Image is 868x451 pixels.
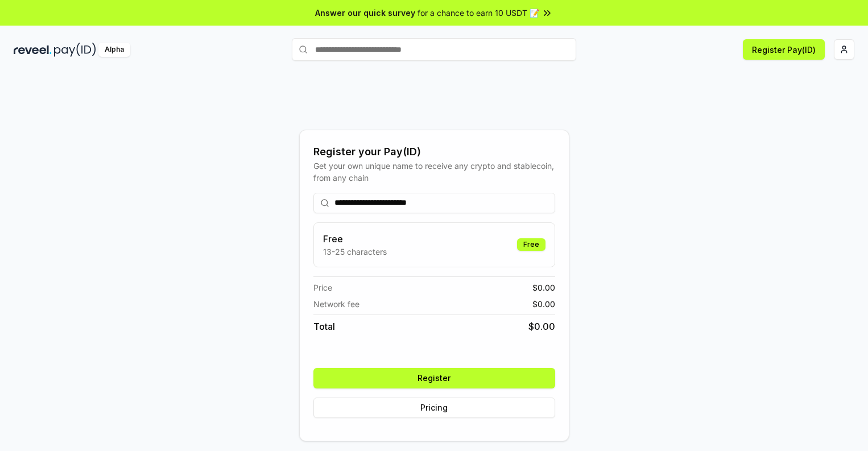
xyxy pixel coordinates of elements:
[532,282,555,293] span: $ 0.00
[14,43,52,57] img: reveel_dark
[517,238,545,251] div: Free
[528,320,555,333] span: $ 0.00
[98,43,130,57] div: Alpha
[54,43,96,57] img: pay_id
[743,39,825,60] button: Register Pay(ID)
[313,144,555,160] div: Register your Pay(ID)
[323,232,387,246] h3: Free
[313,320,335,333] span: Total
[313,282,332,293] span: Price
[315,7,415,19] span: Answer our quick survey
[313,368,555,388] button: Register
[418,7,539,19] span: for a chance to earn 10 USDT 📝
[532,298,555,310] span: $ 0.00
[313,398,555,418] button: Pricing
[313,160,555,184] div: Get your own unique name to receive any crypto and stablecoin, from any chain
[323,246,387,258] p: 13-25 characters
[313,298,359,310] span: Network fee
